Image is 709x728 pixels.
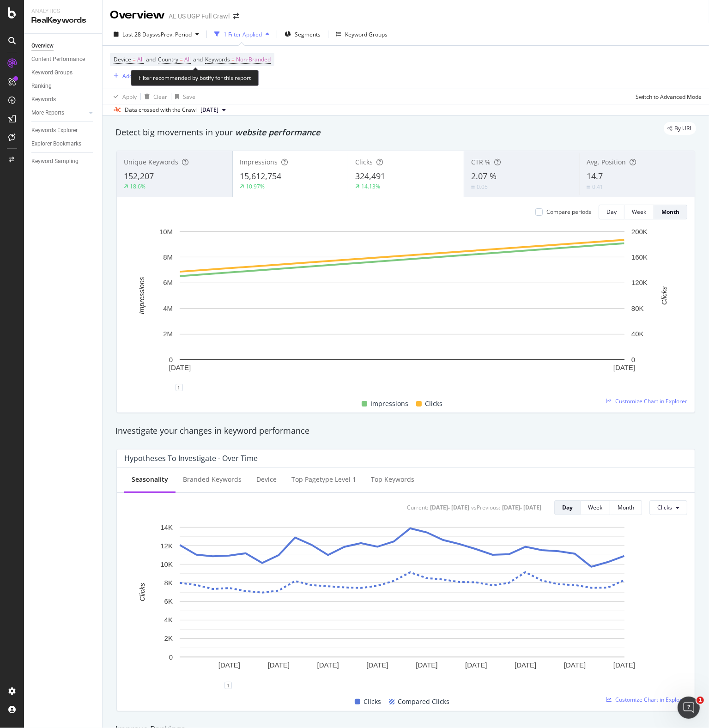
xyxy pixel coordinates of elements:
[364,696,382,707] span: Clicks
[588,504,602,511] div: Week
[193,55,203,63] span: and
[660,286,668,304] text: Clicks
[160,542,173,550] text: 12K
[155,30,192,38] span: vs Prev. Period
[599,205,624,219] button: Day
[169,356,173,364] text: 0
[587,158,626,166] span: Avg. Position
[246,182,265,190] div: 10.97%
[613,364,635,371] text: [DATE]
[636,93,702,101] div: Switch to Advanced Mode
[332,27,391,42] button: Keyword Groups
[371,475,414,484] div: Top Keywords
[606,208,617,216] div: Day
[615,696,687,704] span: Customize Chart in Explorer
[31,41,96,51] a: Overview
[581,500,610,515] button: Week
[31,68,73,78] div: Keyword Groups
[110,27,203,42] button: Last 28 DaysvsPrev. Period
[361,182,380,190] div: 14.13%
[184,53,191,66] span: All
[657,504,672,511] span: Clicks
[169,12,230,21] div: AE US UGP Full Crawl
[31,68,96,78] a: Keyword Groups
[631,356,635,364] text: 0
[176,384,183,391] div: 1
[631,330,644,338] text: 40K
[240,170,281,182] span: 15,612,754
[169,653,173,661] text: 0
[160,560,173,568] text: 10K
[224,30,262,38] div: 1 Filter Applied
[631,253,648,261] text: 160K
[355,170,385,182] span: 324,491
[159,228,173,236] text: 10M
[138,277,145,314] text: Impressions
[631,304,644,312] text: 80K
[31,95,56,104] div: Keywords
[141,89,167,104] button: Clear
[407,504,428,511] div: Current:
[31,95,96,104] a: Keywords
[183,93,195,101] div: Save
[31,81,96,91] a: Ranking
[678,697,700,719] iframe: Intercom live chat
[587,186,590,188] img: Equal
[163,279,173,287] text: 6M
[137,53,144,66] span: All
[163,330,173,338] text: 2M
[31,157,96,166] a: Keyword Sampling
[631,279,648,287] text: 120K
[502,504,541,511] div: [DATE] - [DATE]
[295,30,321,38] span: Segments
[664,122,696,135] div: legacy label
[606,397,687,405] a: Customize Chart in Explorer
[632,208,646,216] div: Week
[240,158,278,166] span: Impressions
[649,500,687,515] button: Clicks
[131,70,259,86] div: Filter recommended by botify for this report
[124,158,178,166] span: Unique Keywords
[231,55,235,63] span: =
[236,53,271,66] span: Non-Branded
[31,81,52,91] div: Ranking
[31,41,54,51] div: Overview
[224,682,232,689] div: 1
[153,93,167,101] div: Clear
[654,205,687,219] button: Month
[31,55,96,64] a: Content Performance
[163,253,173,261] text: 8M
[615,397,687,405] span: Customize Chart in Explorer
[471,170,497,182] span: 2.07 %
[158,55,178,63] span: Country
[31,108,86,118] a: More Reports
[618,504,634,511] div: Month
[124,522,680,686] svg: A chart.
[471,186,475,188] img: Equal
[115,425,696,437] div: Investigate your changes in keyword performance
[164,634,173,642] text: 2K
[133,55,136,63] span: =
[613,661,635,668] text: [DATE]
[197,104,230,115] button: [DATE]
[169,364,191,371] text: [DATE]
[114,55,131,63] span: Device
[592,183,603,191] div: 0.41
[110,89,137,104] button: Apply
[138,582,146,601] text: Clicks
[345,30,388,38] div: Keyword Groups
[564,661,586,668] text: [DATE]
[268,661,290,668] text: [DATE]
[211,27,273,42] button: 1 Filter Applied
[110,70,147,81] button: Add Filter
[171,89,195,104] button: Save
[430,504,469,511] div: [DATE] - [DATE]
[164,579,173,587] text: 8K
[587,170,603,182] span: 14.7
[130,182,145,190] div: 18.6%
[471,158,491,166] span: CTR %
[31,15,95,26] div: RealKeywords
[183,475,242,484] div: Branded Keywords
[477,183,488,191] div: 0.05
[425,398,443,409] span: Clicks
